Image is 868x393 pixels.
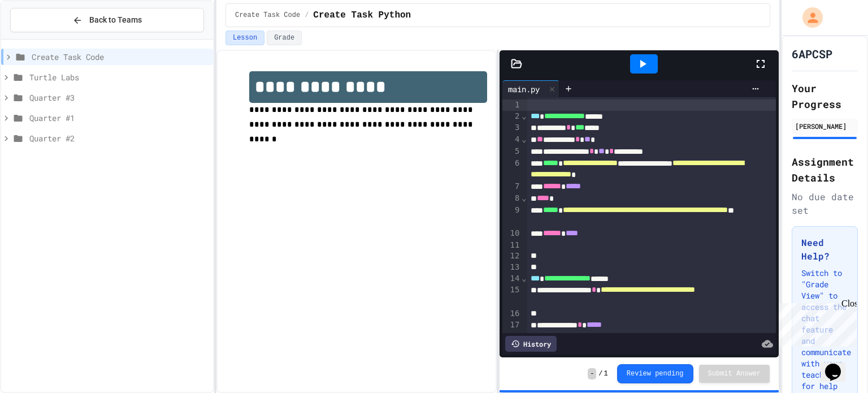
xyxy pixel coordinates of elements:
[32,51,209,63] span: Create Task Code
[502,319,521,331] div: 17
[792,80,858,112] h2: Your Progress
[792,190,858,217] div: No due date set
[29,132,209,144] span: Quarter #2
[5,5,78,72] div: Chat with us now!Close
[604,369,608,378] span: 1
[89,14,142,26] span: Back to Teams
[792,46,832,62] h1: 6APCSP
[502,284,521,308] div: 15
[235,11,300,20] span: Create Task Code
[699,365,770,383] button: Submit Answer
[617,364,693,383] button: Review pending
[505,336,557,352] div: History
[502,100,521,111] div: 1
[521,135,527,144] span: Fold line
[10,8,204,32] button: Back to Teams
[502,122,521,134] div: 3
[795,121,854,131] div: [PERSON_NAME]
[502,83,545,95] div: main.py
[225,31,264,45] button: Lesson
[502,193,521,205] div: 8
[502,158,521,182] div: 6
[598,369,602,378] span: /
[774,299,857,347] iframe: chat widget
[502,308,521,319] div: 16
[588,368,596,379] span: -
[502,251,521,262] div: 12
[267,31,302,45] button: Grade
[821,348,857,382] iframe: chat widget
[29,92,209,103] span: Quarter #3
[502,181,521,193] div: 7
[502,80,559,97] div: main.py
[792,154,858,185] h2: Assignment Details
[502,146,521,158] div: 5
[708,369,761,378] span: Submit Answer
[521,274,527,283] span: Fold line
[801,236,848,263] h3: Need Help?
[521,193,527,202] span: Fold line
[502,111,521,123] div: 2
[502,273,521,285] div: 14
[502,240,521,251] div: 11
[29,71,209,83] span: Turtle Labs
[502,134,521,146] div: 4
[791,5,826,31] div: My Account
[502,205,521,228] div: 9
[502,331,521,342] div: 18
[502,262,521,273] div: 13
[29,112,209,124] span: Quarter #1
[521,111,527,120] span: Fold line
[313,8,411,22] span: Create Task Python
[305,11,309,20] span: /
[502,228,521,240] div: 10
